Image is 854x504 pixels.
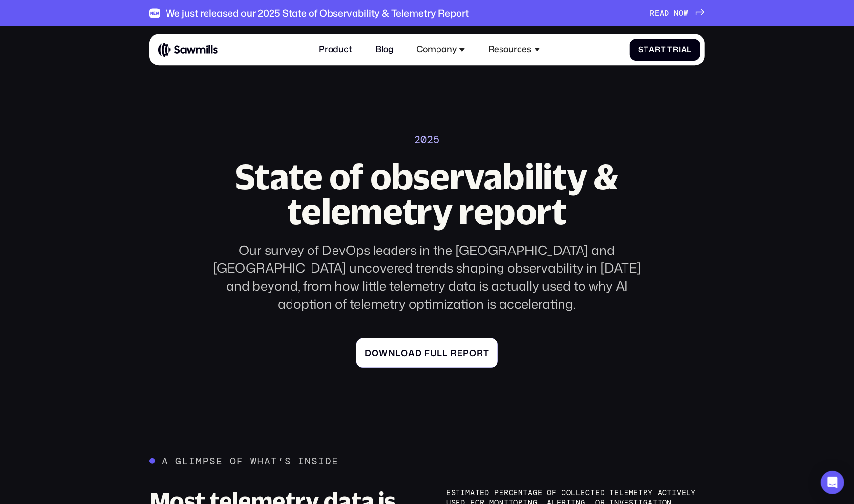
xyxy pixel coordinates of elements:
div: We just released our 2025 State of Observability & Telemetry Report [166,7,469,19]
div: Company [410,38,471,61]
span: W [684,9,688,18]
span: O [679,9,684,18]
span: A [660,9,665,18]
span: w [379,348,388,358]
div: Company [417,44,457,55]
span: a [649,45,655,54]
span: i [679,45,681,54]
span: o [372,348,379,358]
div: Our survey of DevOps leaders in the [GEOGRAPHIC_DATA] and [GEOGRAPHIC_DATA] uncovered trends shap... [200,241,654,313]
span: l [442,348,448,358]
span: r [673,45,679,54]
span: n [388,348,396,358]
div: Resources [482,38,546,61]
a: StartTrial [630,39,700,61]
span: r [450,348,457,358]
span: N [674,9,679,18]
span: o [401,348,408,358]
span: f [424,348,430,358]
span: D [665,9,669,18]
div: Open Intercom Messenger [821,471,844,494]
span: r [477,348,483,358]
span: R [650,9,655,18]
span: D [365,348,372,358]
span: t [644,45,649,54]
span: e [457,348,463,358]
span: p [463,348,469,358]
span: u [430,348,437,358]
span: a [681,45,687,54]
span: E [655,9,660,18]
span: l [437,348,442,358]
span: t [661,45,666,54]
span: S [638,45,644,54]
div: A glimpse of what’s inside [162,456,339,467]
span: T [667,45,673,54]
span: a [408,348,415,358]
a: READNOW [650,9,705,18]
span: l [396,348,401,358]
span: d [415,348,422,358]
div: 2025 [415,133,440,146]
span: o [469,348,477,358]
a: Product [312,38,358,61]
h2: State of observability & telemetry report [200,159,654,229]
div: Resources [488,44,531,55]
span: r [655,45,661,54]
span: l [687,45,692,54]
span: t [483,348,489,358]
a: Blog [369,38,399,61]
